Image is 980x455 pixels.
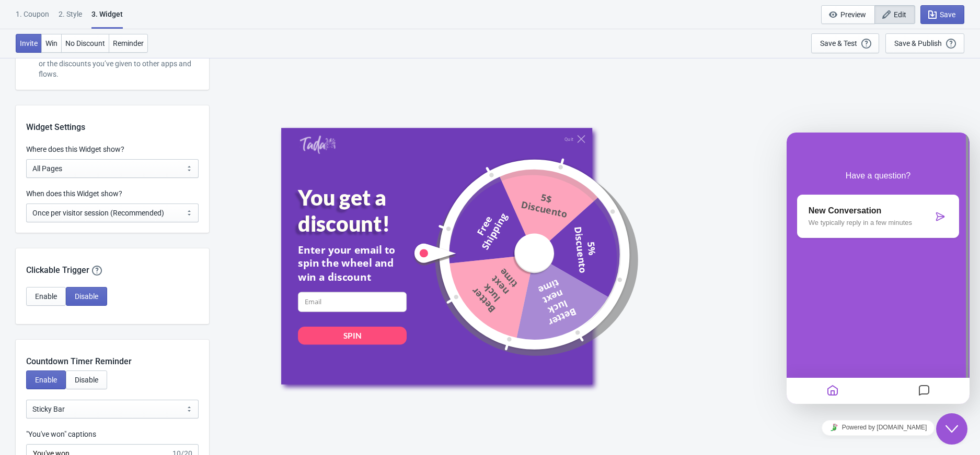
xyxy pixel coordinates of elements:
span: Save [940,10,955,19]
a: Tada Shopify App - Exit Intent, Spin to Win Popups, Newsletter Discount Gift Game [299,135,336,155]
iframe: chat widget [787,416,970,439]
label: When does this Widget show? [26,188,122,199]
div: 1. Coupon [16,9,49,27]
span: Disable [75,292,98,301]
button: Enable [26,287,66,306]
div: Countdown Timer Reminder [16,340,209,368]
button: Save & Test [811,33,879,53]
div: Quit [564,136,573,142]
div: Widget Settings [16,105,209,134]
div: 3. Widget [91,9,123,29]
label: Where does this Widget show? [26,144,124,154]
button: Disable [66,287,107,306]
div: 2 . Style [59,9,82,27]
div: SPIN [343,330,361,341]
div: Save & Test [820,39,857,47]
button: Save & Publish [885,33,964,53]
span: Enable [35,376,57,384]
span: Invite [20,39,38,47]
input: Email [298,292,407,312]
label: "You've won" captions [26,429,96,439]
button: Enable [26,370,66,389]
span: Win [45,39,57,47]
button: Invite [16,34,42,53]
button: Save [920,5,964,24]
div: Clickable Trigger [16,248,209,277]
button: No Discount [61,34,109,53]
img: Tada Shopify App - Exit Intent, Spin to Win Popups, Newsletter Discount Gift Game [299,135,336,153]
button: Edit [874,5,915,24]
span: Enable [35,292,57,301]
span: Using Zapier, you can export your collected emails or the discounts you’ve given to other apps an... [39,48,199,79]
span: Disable [75,376,98,384]
button: Disable [66,370,107,389]
button: Win [41,34,62,53]
button: Preview [821,5,875,24]
span: No Discount [65,39,105,47]
span: Preview [840,10,866,19]
div: You get a discount! [298,185,429,236]
div: Enter your email to spin the wheel and win a discount [298,243,407,283]
span: Edit [894,10,906,19]
div: Save & Publish [894,39,942,47]
button: Reminder [109,34,148,53]
iframe: chat widget [936,413,970,445]
iframe: chat widget [787,133,970,404]
span: Reminder [113,39,144,47]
